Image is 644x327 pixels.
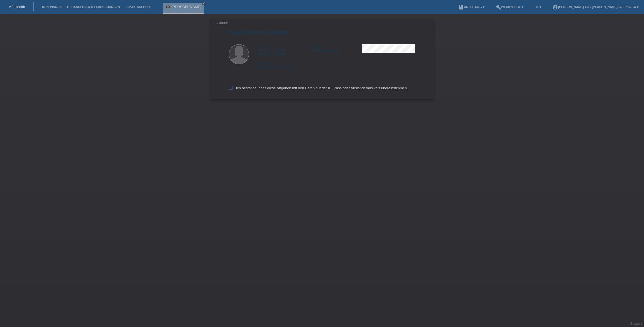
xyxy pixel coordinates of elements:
span: Nachname [309,45,324,48]
a: buildWerkzeuge ▾ [493,5,526,9]
a: DE ▾ [532,5,544,9]
i: build [495,4,501,10]
a: account_circle[PERSON_NAME] AG - [PERSON_NAME]-Czepiczka ▾ [550,5,641,9]
a: bookAnleitung ▾ [456,5,487,9]
h1: Kundendaten prüfen [229,29,415,36]
a: Support [630,322,642,326]
label: Ich bestätige, dass diese Angaben mit den Daten auf der ID, Pass oder Ausländerausweis übereinsti... [229,86,408,90]
i: book [458,4,464,10]
a: ← Zurück [212,21,228,25]
i: close [202,2,205,5]
div: [PERSON_NAME] [PERSON_NAME] [257,44,310,57]
a: Kund*innen [39,5,64,9]
a: MF Health [8,5,25,9]
i: account_circle [552,4,558,10]
a: Behandlungen / Abbuchungen [64,5,123,9]
div: [GEOGRAPHIC_DATA] [257,61,310,69]
span: Vorname [257,45,269,48]
a: [PERSON_NAME] [172,5,201,9]
span: Nationalität [257,61,272,65]
div: [PERSON_NAME] [309,44,362,53]
a: close [202,1,206,5]
a: E-Mail Support [123,5,155,9]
